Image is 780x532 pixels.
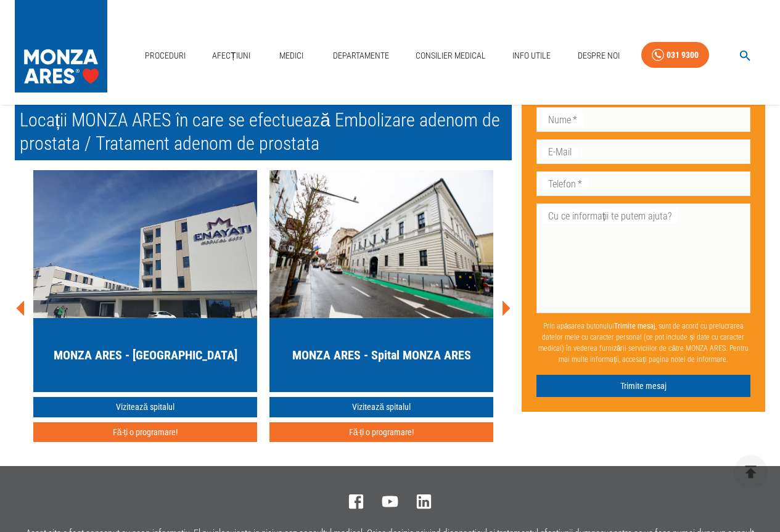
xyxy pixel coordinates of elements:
a: Vizitează spitalul [269,397,493,417]
img: MONZA ARES Bucuresti [33,170,257,318]
a: Medici [272,43,311,68]
a: Consilier Medical [411,43,491,68]
a: Departamente [328,43,394,68]
a: Afecțiuni [207,43,255,68]
a: Info Utile [507,43,556,68]
a: Proceduri [140,43,191,68]
h2: Locații MONZA ARES în care se efectuează Embolizare adenom de prostata / Tratament adenom de pros... [15,104,512,160]
a: MONZA ARES - [GEOGRAPHIC_DATA] [33,170,257,392]
a: 031 9300 [641,42,709,68]
p: Prin apăsarea butonului , sunt de acord cu prelucrarea datelor mele cu caracter personal (ce pot ... [536,316,750,370]
h5: MONZA ARES - [GEOGRAPHIC_DATA] [54,346,237,364]
button: delete [734,455,768,489]
a: Despre Noi [573,43,625,68]
img: MONZA ARES Cluj-Napoca [269,170,493,318]
button: Fă-ți o programare! [33,422,257,443]
a: MONZA ARES - Spital MONZA ARES [269,170,493,392]
a: Vizitează spitalul [33,397,257,417]
div: 031 9300 [667,47,699,63]
b: Trimite mesaj [614,322,655,330]
button: Trimite mesaj [536,375,750,398]
h5: MONZA ARES - Spital MONZA ARES [292,346,471,364]
button: Fă-ți o programare! [269,422,493,443]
